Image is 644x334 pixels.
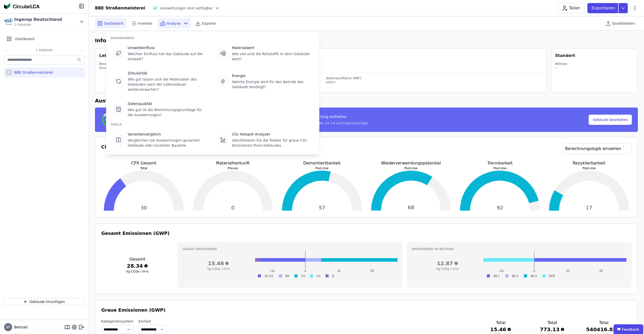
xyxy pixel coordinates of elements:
div: Wie viel sind die Rohstoffe in dem Gebäude wert? [232,51,312,62]
span: Inventar [138,21,153,26]
div: Welche Energie wird für den Betrieb des Gebäude benötigt? [232,79,312,89]
span: 1 Gebäude [14,23,62,27]
div: Vergleichen Sie Auswertungen gesamter Gebäude oder einzelner Bauteile [128,138,208,148]
div: Welchen Einfluss hat das Gebäude auf die Umwelt? [128,51,208,62]
span: Quelldateien [612,21,635,26]
div: BBE Straßenmeisterei [95,5,145,11]
span: Analyse [167,21,181,26]
div: Wie gut ist die Berechnungsgrundlage für die Auswertungen? [128,107,208,117]
div: Energie [232,73,312,78]
div: Identifizieren Sie die Treiber für graue CO₂ Emissionen Ihres Gebäudes [232,138,312,148]
p: Exportieren [591,5,616,11]
span: BP [6,326,10,329]
div: DASHBOARDS [110,36,315,40]
div: CO₂ Hotspot Analyzer [232,132,312,137]
div: B [6,69,12,75]
span: Exporte [202,21,216,26]
div: Materialwert [232,45,312,50]
span: Dashboard [104,21,123,26]
span: Auswertungen sind verfügbar [160,6,213,11]
div: Zirkularität [128,71,208,76]
button: Teilen [558,3,584,13]
img: Concular [4,3,40,9]
div: Variantenvergleich [128,132,208,137]
div: Ingerop Deutschland [14,17,62,23]
img: Ingerop Deutschland [4,18,12,26]
div: Umwelteinfluss [128,45,208,50]
div: Datenqualität [128,101,208,106]
div: TOOLS [110,123,315,127]
span: 1 Gebäude [31,48,58,52]
div: BBE Straßenmeisterei [12,70,53,75]
div: Wie gut lassen sich die Materialien des Gebäudes nach der Lebensdauer weiterverwerten? [128,77,208,92]
button: Gebäude hinzufügen [4,298,85,305]
span: Dashboard [15,36,35,41]
span: Behzad [12,325,27,330]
